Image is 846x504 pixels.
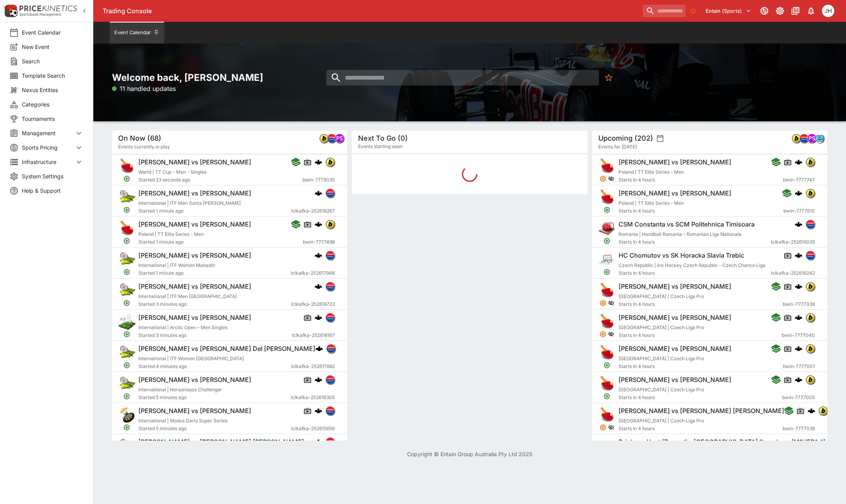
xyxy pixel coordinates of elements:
span: Sports Pricing [22,143,74,152]
svg: Suspended [600,424,607,431]
span: [GEOGRAPHIC_DATA] | Czech Liga Pro [619,293,704,299]
span: Czech Republic | Ice Hockey Czech Republic - Czech Chance Liga [619,262,766,268]
span: Romania | Handball Romania - Romanian Liga Nationala [619,231,741,237]
button: Jordan Hughes [820,2,837,19]
span: Starts in 4 hours [619,394,782,401]
h6: [PERSON_NAME] vs [PERSON_NAME] Del [PERSON_NAME] [138,345,315,353]
span: Search [22,57,84,65]
img: logo-cerberus.svg [794,220,802,228]
img: lclkafka.png [326,251,334,260]
img: table_tennis.png [598,188,615,206]
button: No Bookmarks [687,5,699,17]
img: lclkafka.png [800,134,808,143]
div: bwin [805,282,815,291]
div: cerberus [315,283,322,290]
h6: [PERSON_NAME] vs [PERSON_NAME] [138,189,251,197]
img: bwin.png [792,134,801,143]
span: International | ITF Men Santa [PERSON_NAME] [138,200,241,206]
div: pandascore [335,134,344,143]
span: [GEOGRAPHIC_DATA] | Czech Liga Pro [619,324,704,330]
h6: [PERSON_NAME] vs [PERSON_NAME] [619,345,731,353]
svg: Open [123,362,130,369]
span: International | Modus Darts Super Series [138,418,227,424]
span: lclkafka-252618167 [292,331,335,339]
button: Documentation [788,4,802,18]
img: logo-cerberus.svg [794,376,802,384]
img: table_tennis.png [118,220,135,237]
img: bwin.png [806,344,814,353]
img: tennis.png [118,375,135,392]
img: logo-cerberus.svg [315,314,322,321]
h6: [PERSON_NAME] vs [PERSON_NAME] [138,407,251,415]
img: bwin.png [806,313,814,322]
div: bwin [805,157,815,167]
img: tennis.png [118,282,135,299]
img: logo-cerberus.svg [315,376,322,384]
p: Copyright © Entain Group Australia Pty Ltd 2025 [93,450,846,458]
span: bwin-7777039 [782,425,815,432]
span: Starts in 4 hours [619,238,771,246]
span: [GEOGRAPHIC_DATA] | Czech Liga Pro [619,356,704,361]
span: Starts in 4 hours [619,207,783,215]
span: Starts in 4 hours [619,331,782,339]
svg: Suspended [600,175,607,182]
svg: Open [123,424,130,431]
img: logo-cerberus.svg [315,283,322,290]
img: logo-cerberus.svg [315,251,322,259]
img: lclkafka.png [326,375,334,384]
button: Toggle light/dark mode [773,4,787,18]
div: cerberus [794,283,802,290]
h6: CSM Constanta vs SCM Politehnica Timisoara [619,220,755,228]
span: International | ITF Women Monastir [138,262,215,268]
svg: Open [603,393,610,400]
span: Started 3 minutes ago [138,300,291,308]
span: Events currently in play [118,143,170,151]
svg: Open [603,362,610,369]
img: logo-cerberus.svg [794,251,802,259]
span: Started 1 minute ago [138,269,291,277]
div: cerberus [794,345,802,352]
svg: Open [123,393,130,400]
img: lclkafka.png [326,313,334,322]
div: lclkafka [325,251,335,260]
div: lclkafka [805,220,815,229]
span: International | ITF Мen [GEOGRAPHIC_DATA] [138,293,237,299]
span: World | TT Cup - Men - Singles [138,169,206,175]
img: logo-cerberus.svg [794,314,802,321]
svg: Open [123,269,130,276]
div: cerberus [794,220,802,228]
button: Notifications [804,4,818,18]
span: lclkafka-252616026 [771,238,815,246]
img: logo-cerberus.svg [315,438,322,446]
svg: Suspended [600,331,607,338]
h5: Next To Go (0) [358,134,408,143]
svg: Open [123,331,130,338]
span: bwin-7777747 [783,176,815,184]
img: tennis.png [118,251,135,268]
img: table_tennis.png [598,375,615,392]
div: lclkafka [325,188,335,198]
div: lclkafka [805,251,815,260]
div: lclkafka [325,375,335,384]
h5: On Now (68) [118,134,161,143]
img: lclkafka.png [327,344,335,353]
h6: [PERSON_NAME] vs [PERSON_NAME] [619,376,731,384]
span: Events for [DATE] [598,143,637,151]
div: bwin [325,157,335,167]
h6: [PERSON_NAME] vs [PERSON_NAME] [619,314,731,322]
span: bwin-7779035 [302,176,335,184]
img: logo-cerberus.svg [315,407,322,415]
div: cerberus [315,189,322,197]
span: Starts in 4 hours [619,363,783,370]
div: cerberus [315,251,322,259]
h2: Welcome back, [PERSON_NAME] [112,72,347,84]
img: badminton.png [118,313,135,330]
img: logo-cerberus.svg [315,189,322,197]
h6: Brisbane Heat (Zarnart) - [GEOGRAPHIC_DATA] Scorchers (M1HEPAJI) (Bo1) [619,438,843,446]
span: Starts in 4 hours [619,269,771,277]
div: bwin [325,220,335,229]
span: Started 4 minutes ago [138,363,291,370]
span: System Settings [22,172,84,180]
div: pandascore [807,134,816,143]
span: lclkafka-252615656 [291,425,335,432]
